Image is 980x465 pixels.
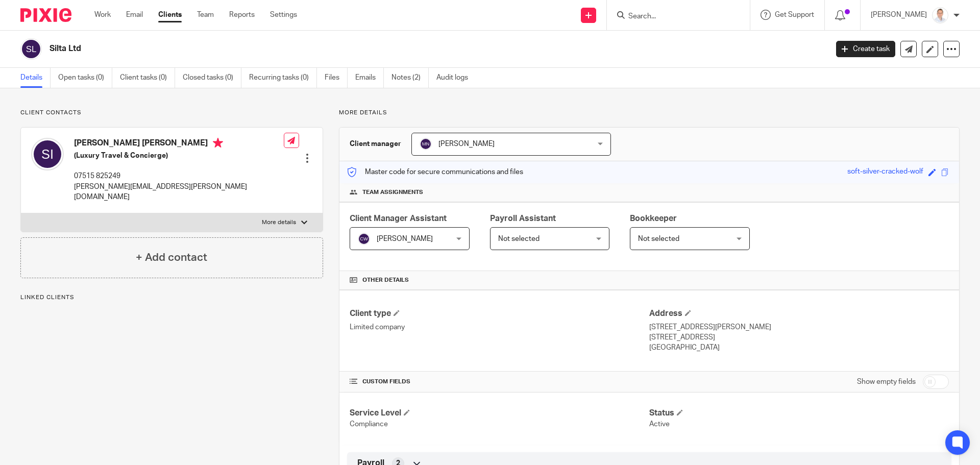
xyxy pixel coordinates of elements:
[74,138,284,151] h4: [PERSON_NAME] [PERSON_NAME]
[229,10,255,20] a: Reports
[270,10,297,20] a: Settings
[350,214,447,223] span: Client Manager Assistant
[391,68,429,88] a: Notes (2)
[355,68,384,88] a: Emails
[490,214,556,223] span: Payroll Assistant
[120,68,175,88] a: Client tasks (0)
[377,235,433,242] span: [PERSON_NAME]
[362,188,423,197] span: Team assignments
[436,68,476,88] a: Audit logs
[638,235,679,242] span: Not selected
[932,7,948,23] img: accounting-firm-kent-will-wood-e1602855177279.jpg
[649,322,949,332] p: [STREET_ADDRESS][PERSON_NAME]
[50,43,667,54] h2: Silta Ltd
[350,378,649,386] h4: CUSTOM FIELDS
[847,166,923,178] div: soft-silver-cracked-wolf
[262,218,296,227] p: More details
[20,8,71,22] img: Pixie
[31,138,64,170] img: svg%3E
[775,11,814,18] span: Get Support
[350,421,388,428] span: Compliance
[627,12,719,21] input: Search
[126,10,143,20] a: Email
[350,322,649,332] p: Limited company
[649,408,949,419] h4: Status
[20,293,323,302] p: Linked clients
[362,276,409,284] span: Other details
[197,10,214,20] a: Team
[438,140,495,148] span: [PERSON_NAME]
[249,68,317,88] a: Recurring tasks (0)
[20,109,323,117] p: Client contacts
[158,10,182,20] a: Clients
[20,38,42,60] img: svg%3E
[498,235,540,242] span: Not selected
[339,109,960,117] p: More details
[213,138,223,148] i: Primary
[347,167,523,177] p: Master code for secure communications and files
[857,377,916,387] label: Show empty fields
[350,408,649,419] h4: Service Level
[136,250,207,265] h4: + Add contact
[649,308,949,319] h4: Address
[836,41,895,57] a: Create task
[350,308,649,319] h4: Client type
[94,10,111,20] a: Work
[420,138,432,150] img: svg%3E
[871,10,927,20] p: [PERSON_NAME]
[649,332,949,342] p: [STREET_ADDRESS]
[325,68,348,88] a: Files
[74,171,284,181] p: 07515 825249
[183,68,241,88] a: Closed tasks (0)
[74,182,284,203] p: [PERSON_NAME][EMAIL_ADDRESS][PERSON_NAME][DOMAIN_NAME]
[649,342,949,353] p: [GEOGRAPHIC_DATA]
[74,151,284,161] h5: (Luxury Travel & Concierge)
[630,214,677,223] span: Bookkeeper
[358,233,370,245] img: svg%3E
[649,421,670,428] span: Active
[58,68,112,88] a: Open tasks (0)
[350,139,401,149] h3: Client manager
[20,68,51,88] a: Details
